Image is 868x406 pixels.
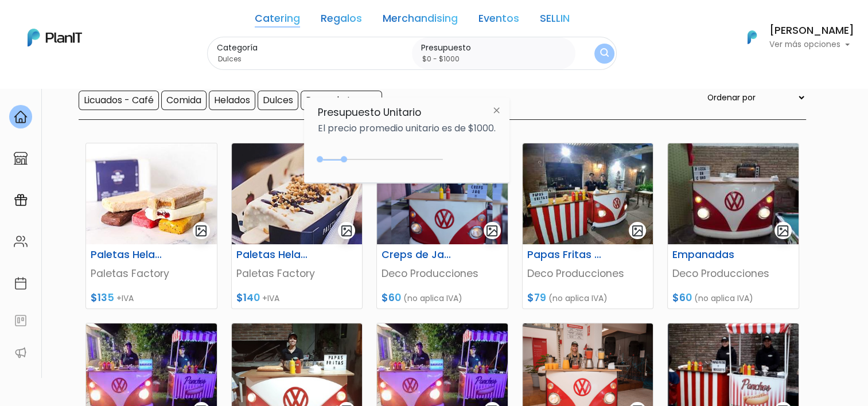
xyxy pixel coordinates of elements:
a: gallery-light Papas Fritas Simples Deco Producciones $79 (no aplica IVA) [522,143,654,309]
p: Deco Producciones [527,266,649,281]
span: +IVA [116,292,134,304]
img: PlanIt Logo [739,25,765,50]
label: Presupuesto [421,42,571,54]
img: gallery-light [776,224,789,237]
span: (no aplica IVA) [548,292,608,304]
input: Comida [161,91,207,110]
img: gallery-light [631,224,644,237]
a: Catering [255,14,300,28]
p: Paletas Factory [236,266,358,281]
label: Categoría [217,42,407,54]
h6: Empanadas [665,249,756,261]
input: Helados [209,91,255,110]
h6: Presupuesto Unitario [318,107,496,119]
a: Eventos [478,14,519,28]
img: people-662611757002400ad9ed0e3c099ab2801c6687ba6c219adb57efc949bc21e19d.svg [14,235,28,248]
input: Licuados - Café [79,91,159,110]
span: $140 [236,291,260,304]
h6: Paletas Heladas con Topping [229,249,320,261]
img: home-e721727adea9d79c4d83392d1f703f7f8bce08238fde08b1acbfd93340b81755.svg [14,110,28,124]
input: Barra de tragos [301,91,382,110]
img: gallery-light [340,224,353,237]
a: gallery-light Paletas Heladas con Topping Paletas Factory $140 +IVA [231,143,363,309]
img: thumb_WhatsApp_Image_2021-10-12_at_12.53.59_PM.jpeg [86,143,217,244]
p: Deco Producciones [672,266,794,281]
span: $79 [527,291,546,304]
p: El precio promedio unitario es de $1000. [318,124,496,133]
span: (no aplica IVA) [403,292,462,304]
h6: [PERSON_NAME] [769,26,854,36]
img: thumb_portada_paletas.jpeg [232,143,363,244]
button: PlanIt Logo [PERSON_NAME] Ver más opciones [733,22,854,52]
img: marketplace-4ceaa7011d94191e9ded77b95e3339b90024bf715f7c57f8cf31f2d8c509eaba.svg [14,151,28,165]
input: Dulces [258,91,298,110]
a: gallery-light Empanadas Deco Producciones $60 (no aplica IVA) [667,143,799,309]
img: PlanIt Logo [28,29,82,46]
img: campaigns-02234683943229c281be62815700db0a1741e53638e28bf9629b52c665b00959.svg [14,193,28,207]
h6: Paletas Heladas Simple [84,249,174,261]
a: SELLIN [540,14,570,28]
a: Merchandising [383,14,458,28]
span: $60 [382,291,401,304]
h6: Papas Fritas Simples [520,249,610,261]
p: Ver más opciones [769,41,854,49]
img: thumb_WhatsApp_Image_2022-04-08_at_14.21.28__2_.jpeg [523,143,653,244]
a: Regalos [321,14,362,28]
img: search_button-432b6d5273f82d61273b3651a40e1bd1b912527efae98b1b7a1b2c0702e16a8d.svg [600,48,609,59]
span: $60 [672,291,692,304]
a: gallery-light Creps de Jamón y Queso Deco Producciones $60 (no aplica IVA) [376,143,508,309]
img: thumb_WhatsApp_Image_2022-04-08_at_14.21.47.jpeg [668,143,799,244]
p: Paletas Factory [91,266,212,281]
p: Deco Producciones [382,266,503,281]
span: +IVA [262,292,279,304]
img: gallery-light [485,224,499,237]
img: feedback-78b5a0c8f98aac82b08bfc38622c3050aee476f2c9584af64705fc4e61158814.svg [14,314,28,327]
img: gallery-light [194,224,208,237]
h6: Creps de Jamón y Queso [375,249,465,261]
img: partners-52edf745621dab592f3b2c58e3bca9d71375a7ef29c3b500c9f145b62cc070d4.svg [14,346,28,360]
img: thumb_crepes.png [377,143,508,244]
img: close-6986928ebcb1d6c9903e3b54e860dbc4d054630f23adef3a32610726dff6a82b.svg [486,100,507,120]
span: $135 [91,291,114,304]
a: gallery-light Paletas Heladas Simple Paletas Factory $135 +IVA [85,143,217,309]
div: ¿Necesitás ayuda? [59,11,165,33]
span: (no aplica IVA) [694,292,753,304]
img: calendar-87d922413cdce8b2cf7b7f5f62616a5cf9e4887200fb71536465627b3292af00.svg [14,276,28,290]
